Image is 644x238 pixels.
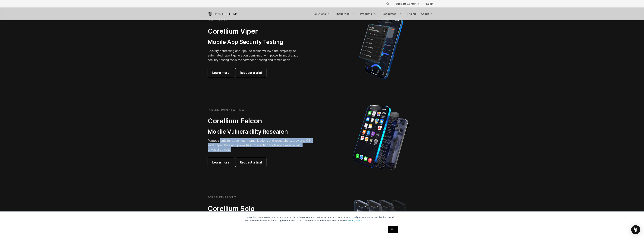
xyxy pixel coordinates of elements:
[631,225,640,234] div: Open Intercom Messenger
[334,11,357,17] a: Industries
[208,138,313,152] p: Purpose-built for government organizations and researchers, providing OS-level capabilities and p...
[388,226,397,233] a: OK
[311,11,436,17] div: Navigation Menu
[208,38,304,46] h3: Mobile App Security Testing
[208,68,234,77] a: Learn more
[208,158,234,167] a: Learn more
[208,108,249,112] h6: FOR GOVERNMENT & RESEARCH
[212,70,229,75] span: Learn more
[235,158,266,167] a: Request a trial
[348,219,362,222] a: Privacy Policy.
[212,160,229,165] span: Learn more
[245,215,399,222] p: This website stores cookies on your computer. These cookies are used to improve your website expe...
[384,0,391,7] button: Search
[393,0,422,7] a: Support Center
[240,160,262,165] span: Request a trial
[208,27,304,35] h2: Corellium Viper
[208,117,313,125] h2: Corellium Falcon
[358,11,379,17] a: Products
[208,204,313,213] h2: Corellium Solo
[381,0,436,7] div: Navigation Menu
[208,196,236,199] h6: FOR STUDENTS ONLY
[423,0,436,7] a: Login
[240,70,262,75] span: Request a trial
[380,11,404,17] a: Resources
[208,49,304,62] p: Security pentesting and AppSec teams will love the simplicity of automated report generation comb...
[405,11,418,17] a: Pricing
[353,105,409,170] img: iPhone model separated into the mechanics used to build the physical device.
[419,11,436,17] a: About
[235,68,266,77] a: Request a trial
[311,11,333,17] a: Solutions
[208,12,238,16] a: Corellium Home
[353,15,409,81] img: Corellium MATRIX automated report on iPhone showing app vulnerability test results across securit...
[208,128,313,135] h3: Mobile Vulnerability Research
